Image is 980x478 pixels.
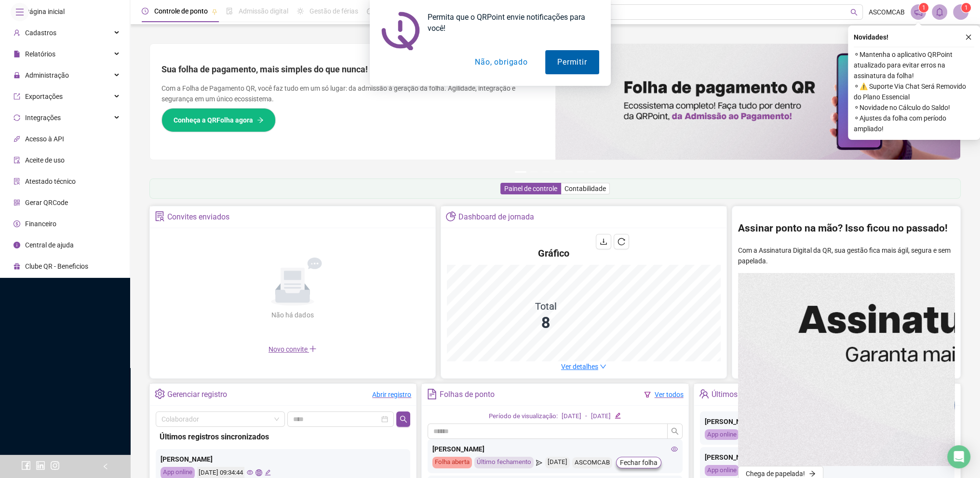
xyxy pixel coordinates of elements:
span: setting [155,389,165,399]
div: Último fechamento [474,457,534,468]
span: instagram [50,461,60,470]
span: down [600,363,606,370]
div: Open Intercom Messenger [947,445,970,468]
button: 3 [542,171,550,173]
span: Painel de controle [504,185,557,192]
span: eye [671,446,678,452]
div: [DATE] 09:34:44 [705,429,950,440]
span: sync [13,114,20,121]
span: Novo convite [268,345,317,353]
span: Gerar QRCode [25,199,68,206]
div: [DATE] [545,457,570,468]
button: 2 [530,171,538,173]
span: pie-chart [446,211,456,221]
span: Integrações [25,114,61,122]
span: send [536,457,542,468]
span: Exportações [25,93,63,100]
span: export [13,93,20,100]
span: facebook [21,461,31,470]
div: [PERSON_NAME] [432,444,677,454]
span: edit [265,469,271,476]
span: gift [13,263,20,270]
button: Conheça a QRFolha agora [161,108,276,132]
span: solution [155,211,165,221]
span: download [600,238,607,246]
div: App online [705,465,739,476]
div: [PERSON_NAME] [PERSON_NAME] [705,452,950,463]
div: Não há dados [248,310,337,320]
span: Contabilidade [564,185,606,192]
span: Conheça a QRFolha agora [174,115,253,125]
a: Ver todos [655,391,684,398]
button: 5 [565,171,573,173]
span: search [671,427,679,435]
button: 6 [577,171,584,173]
div: Dashboard de jornada [458,209,534,225]
span: team [699,389,709,399]
span: ⚬ ⚠️ Suporte Via Chat Será Removido do Plano Essencial [854,81,974,102]
div: Últimos registros sincronizados [712,386,819,403]
div: [DATE] 09:31:38 [705,465,950,476]
span: Fechar folha [620,457,658,468]
span: Atestado técnico [25,178,76,185]
button: 4 [553,171,561,173]
span: file-text [427,389,437,399]
p: Com a Assinatura Digital da QR, sua gestão fica mais ágil, segura e sem papelada. [738,245,955,266]
span: left [102,463,109,470]
div: Folha aberta [432,457,472,468]
button: Fechar folha [616,457,661,468]
span: solution [13,178,20,185]
span: qrcode [13,199,20,206]
div: Últimos registros sincronizados [160,431,406,443]
div: [PERSON_NAME] [705,416,950,427]
button: 1 [515,171,526,173]
button: 7 [588,171,596,173]
span: eye [247,469,253,476]
a: Ver detalhes down [561,363,606,370]
span: filter [644,391,651,398]
div: - [585,411,587,422]
span: Aceite de uso [25,156,65,164]
button: Permitir [545,50,599,74]
span: dollar [13,220,20,227]
img: banner%2F8d14a306-6205-4263-8e5b-06e9a85ad873.png [555,44,961,160]
div: [DATE] [562,411,581,422]
div: Folhas de ponto [440,386,495,403]
span: info-circle [13,242,20,248]
h2: Assinar ponto na mão? Isso ficou no passado! [738,220,955,236]
div: Convites enviados [167,209,229,225]
span: audit [13,157,20,164]
span: arrow-right [257,117,264,123]
span: plus [309,345,317,353]
span: global [255,469,262,476]
span: Central de ajuda [25,241,74,249]
a: Abrir registro [372,391,411,398]
span: ⚬ Novidade no Cálculo do Saldo! [854,102,974,113]
div: [PERSON_NAME] [161,454,405,464]
span: Ver detalhes [561,363,598,370]
h4: Gráfico [538,246,569,260]
img: notification icon [381,12,420,50]
span: linkedin [36,461,45,470]
span: Acesso à API [25,135,64,143]
span: edit [615,412,621,419]
span: reload [618,238,625,246]
button: Não, obrigado [463,50,539,74]
span: api [13,136,20,142]
div: Gerenciar registro [167,386,227,403]
p: Com a Folha de Pagamento QR, você faz tudo em um só lugar: da admissão à geração da folha. Agilid... [161,83,544,104]
div: Período de visualização: [489,411,558,422]
span: arrow-right [809,470,816,477]
div: App online [705,429,739,440]
span: Financeiro [25,220,56,228]
span: search [400,415,407,423]
div: Permita que o QRPoint envie notificações para você! [420,12,599,34]
div: ASCOMCAB [572,457,612,468]
span: ⚬ Ajustes da folha com período ampliado! [854,113,974,134]
div: [DATE] [591,411,611,422]
span: Clube QR - Beneficios [25,262,88,270]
